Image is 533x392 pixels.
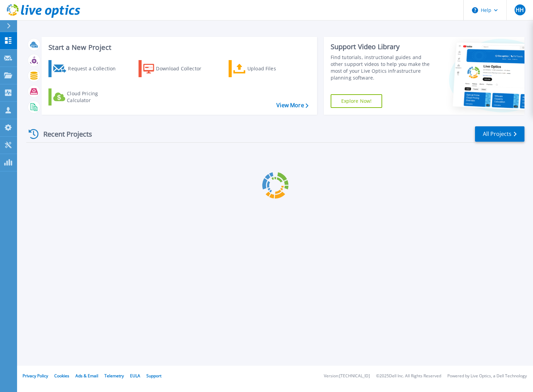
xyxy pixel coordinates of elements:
[331,54,432,81] div: Find tutorials, instructional guides and other support videos to help you make the most of your L...
[23,373,48,379] a: Privacy Policy
[54,373,69,379] a: Cookies
[48,60,125,77] a: Request a Collection
[48,44,308,51] h3: Start a New Project
[376,374,441,378] li: © 2025 Dell Inc. All Rights Reserved
[26,126,101,142] div: Recent Projects
[75,373,98,379] a: Ads & Email
[324,374,370,378] li: Version: [TECHNICAL_ID]
[447,374,527,378] li: Powered by Live Optics, a Dell Technology
[331,42,432,51] div: Support Video Library
[516,7,524,13] span: HH
[475,126,524,142] a: All Projects
[48,88,125,106] a: Cloud Pricing Calculator
[146,373,161,379] a: Support
[104,373,124,379] a: Telemetry
[130,373,140,379] a: EULA
[247,62,302,75] div: Upload Files
[276,102,308,109] a: View More
[156,62,211,75] div: Download Collector
[331,94,383,108] a: Explore Now!
[229,60,305,77] a: Upload Files
[139,60,215,77] a: Download Collector
[68,62,123,75] div: Request a Collection
[67,90,121,104] div: Cloud Pricing Calculator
